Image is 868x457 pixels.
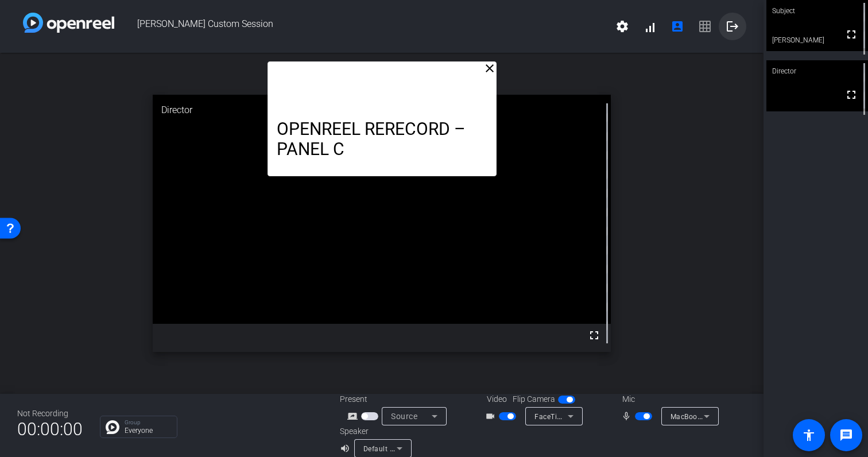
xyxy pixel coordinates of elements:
[615,20,629,33] mat-icon: settings
[363,444,502,453] span: Default - MacBook Pro Speakers (Built-in)
[340,393,455,405] div: Present
[153,95,611,126] div: Director
[125,420,171,425] p: Group
[277,119,487,159] p: OPENREEL RERECORD – PANEL C
[671,20,684,33] mat-icon: account_box
[340,425,409,437] div: Speaker
[340,441,354,455] mat-icon: volume_up
[513,393,555,405] span: Flip Camera
[23,13,114,33] img: white-gradient.svg
[611,393,726,405] div: Mic
[671,412,788,421] span: MacBook Pro Microphone (Built-in)
[844,88,858,102] mat-icon: fullscreen
[802,428,816,442] mat-icon: accessibility
[621,409,635,423] mat-icon: mic_none
[125,427,171,434] p: Everyone
[766,60,868,82] div: Director
[534,412,652,421] span: FaceTime HD Camera (2C0E:82E3)
[726,20,739,33] mat-icon: logout
[391,412,417,421] span: Source
[483,61,497,75] mat-icon: close
[106,420,119,434] img: Chat Icon
[17,415,83,443] span: 00:00:00
[347,409,361,423] mat-icon: screen_share_outline
[636,13,664,40] button: signal_cellular_alt
[587,328,601,342] mat-icon: fullscreen
[114,13,609,40] span: [PERSON_NAME] Custom Session
[844,28,858,41] mat-icon: fullscreen
[487,393,507,405] span: Video
[839,428,853,442] mat-icon: message
[17,408,83,420] div: Not Recording
[485,409,499,423] mat-icon: videocam_outline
